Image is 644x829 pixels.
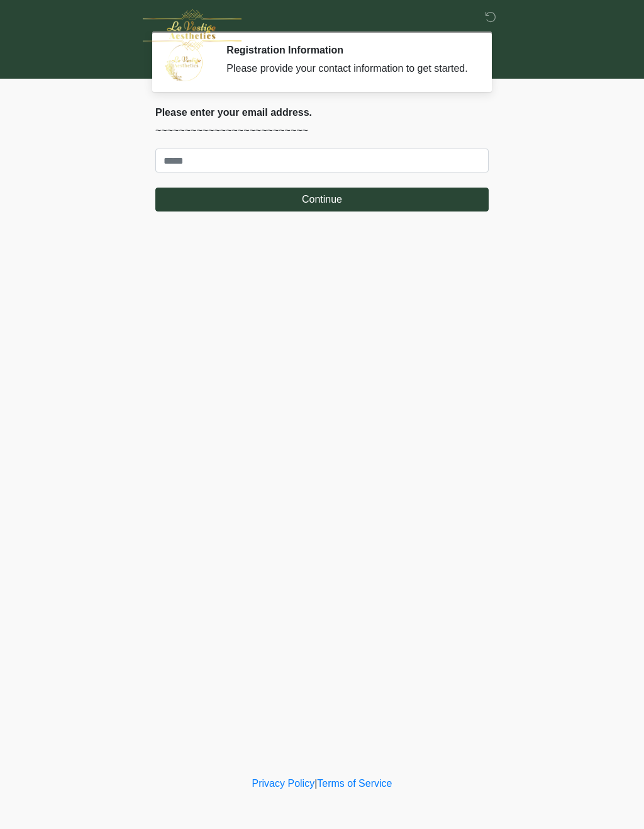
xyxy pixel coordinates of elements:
img: Le Vestige Aesthetics Logo [143,9,241,51]
h2: Please enter your email address. [155,106,489,118]
a: Terms of Service [317,778,392,789]
button: Continue [155,188,489,211]
img: Agent Avatar [165,44,203,82]
a: Privacy Policy [252,778,315,789]
div: Please provide your contact information to get started. [226,61,470,76]
p: ~~~~~~~~~~~~~~~~~~~~~~~~~~ [155,123,489,138]
a: | [314,778,317,789]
